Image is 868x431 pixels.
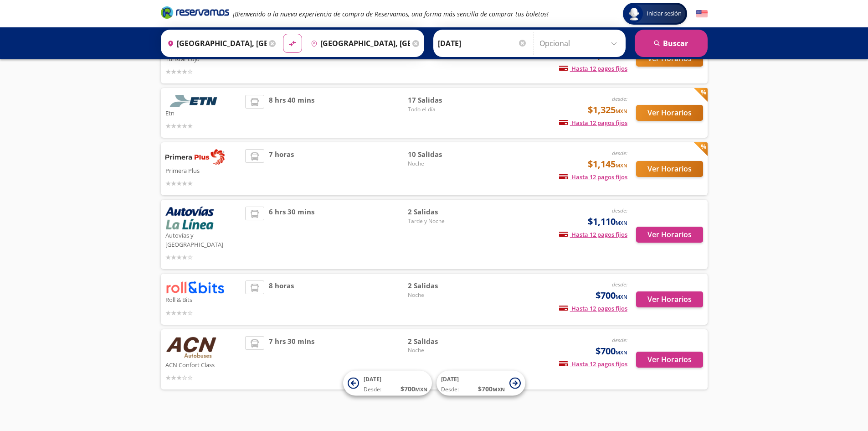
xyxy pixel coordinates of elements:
[408,160,472,168] span: Noche
[596,344,627,358] span: $700
[165,229,241,249] p: Autovías y [GEOGRAPHIC_DATA]
[493,386,505,393] small: MXN
[165,280,225,294] img: Roll & Bits
[612,336,627,344] em: desde:
[161,5,229,22] a: Brand Logo
[559,173,627,181] span: Hasta 12 pagos fijos
[539,32,621,55] input: Opcional
[269,280,294,317] span: 8 horas
[164,32,267,55] input: Buscar Origen
[588,157,627,171] span: $1,145
[636,105,703,121] button: Ver Horarios
[559,64,627,73] span: Hasta 12 pagos fijos
[269,207,314,262] span: 6 hrs 30 mins
[559,230,627,239] span: Hasta 12 pagos fijos
[643,9,685,18] span: Iniciar sesión
[696,8,708,20] button: English
[437,371,525,396] button: [DATE]Desde:$700MXN
[478,384,505,394] span: $ 700
[588,215,627,228] span: $1,110
[408,346,472,354] span: Noche
[588,103,627,117] span: $1,325
[408,217,472,225] span: Tarde y Noche
[401,384,427,394] span: $ 700
[559,119,627,127] span: Hasta 12 pagos fijos
[161,5,229,19] i: Brand Logo
[408,149,472,160] span: 10 Salidas
[616,349,627,356] small: MXN
[408,291,472,299] span: Noche
[165,336,217,359] img: ACN Confort Class
[616,219,627,226] small: MXN
[165,149,225,165] img: Primera Plus
[596,289,627,302] span: $700
[612,207,627,214] em: desde:
[636,161,703,177] button: Ver Horarios
[269,149,294,188] span: 7 horas
[408,105,472,114] span: Todo el día
[165,359,241,370] p: ACN Confort Class
[165,294,241,305] p: Roll & Bits
[165,107,241,118] p: Etn
[364,375,381,383] span: [DATE]
[612,95,627,103] em: desde:
[636,227,703,243] button: Ver Horarios
[307,32,410,55] input: Buscar Destino
[616,293,627,300] small: MXN
[165,165,241,176] p: Primera Plus
[343,371,432,396] button: [DATE]Desde:$700MXN
[441,375,459,383] span: [DATE]
[408,207,472,217] span: 2 Salidas
[612,149,627,157] em: desde:
[612,280,627,288] em: desde:
[269,95,314,131] span: 8 hrs 40 mins
[441,385,459,394] span: Desde:
[165,207,214,229] img: Autovías y La Línea
[438,32,527,55] input: Elegir Fecha
[636,352,703,368] button: Ver Horarios
[364,385,381,394] span: Desde:
[616,162,627,169] small: MXN
[408,95,472,105] span: 17 Salidas
[616,108,627,114] small: MXN
[415,386,427,393] small: MXN
[408,280,472,291] span: 2 Salidas
[165,95,225,107] img: Etn
[636,291,703,307] button: Ver Horarios
[408,336,472,347] span: 2 Salidas
[559,360,627,368] span: Hasta 12 pagos fijos
[269,336,314,383] span: 7 hrs 30 mins
[233,10,549,18] em: ¡Bienvenido a la nueva experiencia de compra de Reservamos, una forma más sencilla de comprar tus...
[635,30,708,57] button: Buscar
[559,304,627,312] span: Hasta 12 pagos fijos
